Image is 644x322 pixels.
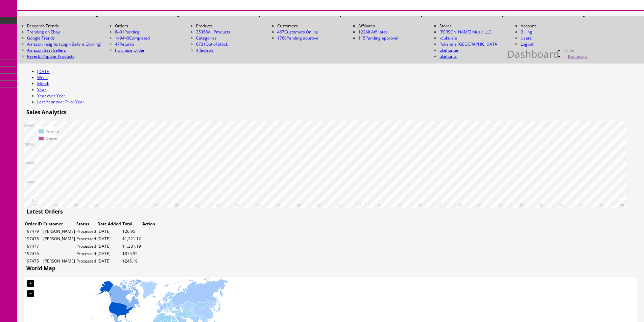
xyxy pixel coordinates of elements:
td: 197475 [24,258,42,265]
li: Products [196,23,264,29]
td: $875.95 [122,250,141,257]
td: [DATE] [97,236,121,242]
a: Categories [196,35,217,41]
a: Users [521,35,532,41]
a: Month [37,81,49,86]
a: Purchase Order [115,47,145,53]
a: 467Customers Online [277,29,318,35]
li: Customers [277,23,345,29]
a: Billing [521,29,532,35]
h3: Latest Orders [24,208,63,215]
a: Year over Year [37,93,65,99]
td: 197476 [24,250,42,257]
td: Status [76,221,96,227]
a: HELP [588,13,599,20]
li: Research Trends [27,23,101,29]
td: Processed [76,228,96,235]
a: Reverb: Popular Products [27,53,101,59]
span: 122 [358,29,365,35]
span: 1760 [277,35,287,41]
a: 47Returns [115,41,134,47]
div: − [27,290,34,297]
td: Total [122,221,141,227]
h3: World Map [24,265,55,271]
li: Stores [439,23,507,29]
td: [DATE] [97,258,121,265]
a: 1760Pending approval [277,35,319,41]
a: Pukanala [GEOGRAPHIC_DATA] [439,41,499,47]
a: Last Year over Prior Year [37,99,84,105]
td: [PERSON_NAME] [43,236,75,242]
a: 149446Completed [115,35,150,41]
span: 4 [196,47,198,53]
span: 467 [277,29,284,35]
td: [PERSON_NAME] [43,228,75,235]
a: [PERSON_NAME] Music LLC [439,29,491,35]
td: Action [142,221,156,227]
span: 8401 [115,29,124,35]
td: [DATE] [97,228,121,235]
a: Trending on Ebay [27,29,101,35]
td: [DATE] [97,250,121,257]
td: $245.19 [122,258,141,265]
span: 149446 [115,35,129,41]
td: 197478 [24,236,42,242]
a: ukehunter [439,47,459,53]
a: Amazon Insights (Login Before Clicking) [27,41,101,47]
a: Dashboard [568,54,588,59]
a: 35368All Products [196,29,230,35]
td: Orders [45,135,60,142]
a: 4Reviews [196,47,214,53]
span: 6731 [196,41,206,47]
a: [DATE] [37,69,50,74]
td: $26.95 [122,228,141,235]
td: Customer [43,221,75,227]
td: $1,381.19 [122,243,141,250]
div: + [27,280,34,287]
a: Google Trends [27,35,101,41]
td: $1,221.12 [122,236,141,242]
td: 197479 [24,228,42,235]
a: 6731Out of stock [196,41,228,47]
td: Processed [76,236,96,242]
li: Account [521,23,588,29]
h1: Dashboard [507,51,559,57]
td: Revenue [45,128,60,134]
td: 197477 [24,243,42,250]
h3: Sales Analytics [24,109,67,115]
li: Orders [115,23,183,29]
a: 122All Affiliates [358,29,388,35]
td: [DATE] [97,243,121,250]
a: 115Pending approval [358,35,398,41]
a: 8401Pending [115,29,183,35]
a: Home [564,48,574,53]
a: Week [37,75,48,80]
td: Processed [76,258,96,265]
span: 35368 [196,29,208,35]
a: Amazon Best Sellers [27,47,101,53]
td: Processed [76,243,96,250]
a: Logout [521,41,533,47]
span: 47 [115,41,120,47]
a: ukehunts [439,53,457,59]
a: kcukulele [439,35,457,41]
td: Processed [76,250,96,257]
a: Year [37,87,46,93]
li: Affiliates [358,23,426,29]
span: 115 [358,35,365,41]
td: [PERSON_NAME] [43,258,75,265]
td: Date Added [97,221,121,227]
td: Order ID [24,221,42,227]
